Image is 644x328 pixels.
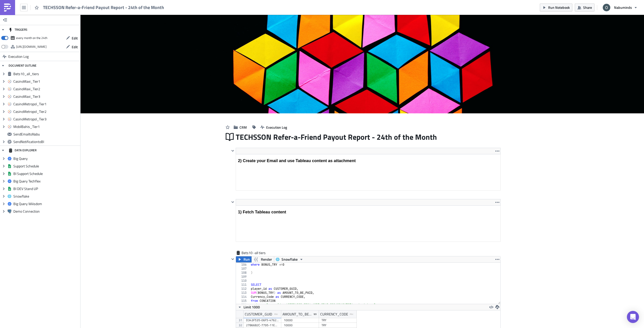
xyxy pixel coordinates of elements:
div: 114 [236,295,250,299]
button: Hide content [230,256,236,262]
div: TRIGGERS [9,25,27,34]
button: Snowflake [274,256,305,262]
button: Share [575,4,594,11]
iframe: Rich Text Area [236,206,500,242]
div: D343F535-06F5-4762-9361-DB564615B94E [246,318,279,323]
div: DOCUMENT OUTLINE [9,61,36,70]
button: Render [251,256,274,262]
div: 115 [236,299,250,303]
strong: Duplicate [13,35,26,39]
span: CRM [239,125,247,130]
div: CURRENCY_CODE [320,310,348,318]
span: - - Bonus level/tier that is going to be paid out. 3 levels in total. [8,27,111,31]
span: Edit [72,44,78,50]
button: Edit [63,34,80,42]
div: TRY [321,318,354,323]
div: Open Intercom Messenger [627,311,639,323]
span: BI Support Schedule [13,171,79,176]
p: Tableau Simple Report [2,2,262,6]
span: Render [261,256,272,262]
span: Run Notebook [548,5,570,10]
strong: Bonus TIER [13,27,30,31]
span: · [20,39,24,43]
span: Nabuminds [614,5,632,10]
span: TECHSSON Refer-a-Friend Payout Report - 24th of the Month [236,132,437,142]
span: Demo Connection [13,209,79,214]
img: Cover Image [80,15,644,113]
span: - - Player who have been referred [8,23,76,27]
span: Support Schedule [13,164,79,168]
span: Big Query [13,156,79,161]
div: 27B66B2C-7795-11E2-827B-1CC1DEE50E70 [246,323,279,328]
span: - - Player who have referred a player [8,19,82,23]
span: Execution Log [266,125,287,130]
div: DATA EXPLORER [9,146,36,155]
div: 106 [236,263,250,267]
img: PushMetrics [4,4,12,12]
button: Nabuminds [600,2,640,13]
button: Run Notebook [540,4,572,11]
span: CasinoMetropol_Tier1 [13,102,79,106]
span: Bets10 -all tiers [242,250,266,255]
span: - - Bonus amount that is going to be paid out to referred and referring player. For each brands d... [8,31,175,35]
span: Snowflake [13,194,79,199]
span: CasinoMetropol_Tier3 [13,117,79,121]
iframe: Rich Text Area [236,154,500,190]
span: Edit [72,35,78,41]
span: CasinoMaxi_Tier2 [13,87,79,91]
span: Run [244,256,250,262]
span: SendEmailtoNabu [13,132,79,136]
span: Duplicate - Referring player duplicate, means same GUID has referred couple of players within the... [20,43,185,47]
span: Execution Log [8,52,29,61]
span: CasinoMetropol_Tier2 [13,109,79,114]
span: SendNotificationtoBI [13,139,79,144]
span: TECHSSON Refer-a-Friend Payout Report - 24th of the Month [43,5,165,10]
strong: Referred GUID [13,23,34,27]
span: Big Query Techflex [13,179,79,183]
span: · [20,43,24,47]
span: Big Query Wiiisdom [13,202,79,206]
div: TRY [321,323,354,328]
span: MobilBahis_Tier1 [13,124,79,129]
div: CUSTOMER_GUID [245,310,272,318]
span: OK - no duplicates [20,39,49,43]
span: Limit 1000 [244,304,260,310]
div: AMOUNT_TO_BE_PAID [283,310,313,318]
body: Rich Text Area. Press ALT-0 for help. [2,2,262,6]
button: Hide content [230,148,236,154]
div: 111 [236,283,250,287]
button: Limit 1000 [236,304,262,310]
div: 108 [236,271,250,275]
span: - [8,35,13,39]
button: Run [236,256,252,262]
span: Share [583,5,592,10]
div: 112 [236,287,250,291]
div: 107 [236,267,250,271]
div: 113 [236,291,250,295]
span: Bets10_all_tiers [13,72,79,76]
span: parameter: [26,35,42,39]
body: Rich Text Area. Press ALT-0 for help. [2,2,252,92]
img: Avatar [602,3,611,12]
span: Report details: [2,13,21,17]
body: Rich Text Area. Press ALT-0 for help. [2,2,252,6]
p: TECHSSON Refer-a-Friend Payout Report successfully sent. [2,2,252,6]
strong: Bonus TRY [13,31,29,35]
span: Please find attached latest bonus receivers for Refer a Friend campaign [2,8,222,12]
div: 10000 [284,318,316,323]
span: CasinoMaxi_Tier1 [13,79,79,84]
div: every month on the 24th [16,34,47,42]
button: Hide content [230,199,236,205]
span: for all TECHSSON brands. Each brand and Bonus tier is separated into files, total file count is 8. [95,8,222,12]
div: 10000 [284,323,316,328]
span: Hello, [2,2,10,6]
div: 110 [236,279,250,283]
div: https://pushmetrics.io/api/v1/report/akLK7b8L8B/webhook?token=9d0e77066fa943f4acc2ef7797a4bf82 [16,43,47,51]
strong: Referring GUID [13,19,35,23]
span: Snowflake [281,256,298,262]
button: Execution Log [258,123,290,131]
